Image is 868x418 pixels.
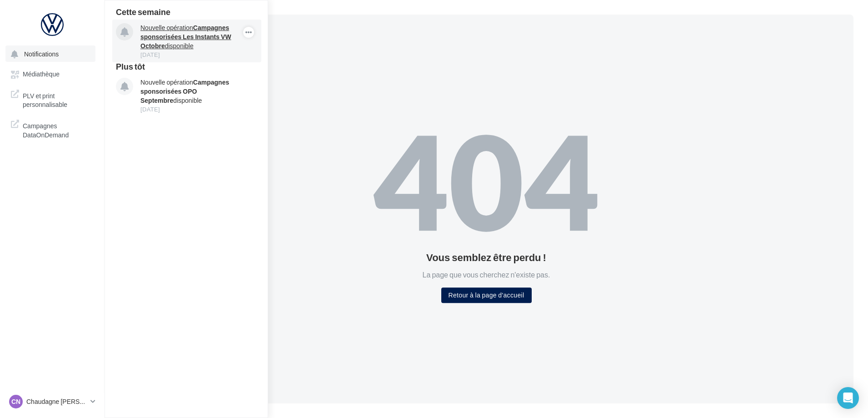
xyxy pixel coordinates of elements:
[23,90,94,109] span: PLV et print personnalisable
[373,270,599,280] div: La page que vous cherchez n'existe pas.
[5,65,99,82] a: Médiathèque
[373,252,599,262] div: Vous semblez être perdu !
[24,50,59,58] span: Notifications
[5,86,99,113] a: PLV et print personnalisable
[5,45,95,62] button: Notifications
[23,120,94,139] span: Campagnes DataOnDemand
[441,287,532,303] button: Retour à la page d'accueil
[837,387,859,409] div: Open Intercom Messenger
[5,116,99,143] a: Campagnes DataOnDemand
[373,115,599,246] div: 404
[26,397,87,406] p: Chaudagne [PERSON_NAME]
[11,397,20,406] span: CN
[23,71,60,78] span: Médiathèque
[7,393,97,410] a: CN Chaudagne [PERSON_NAME]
